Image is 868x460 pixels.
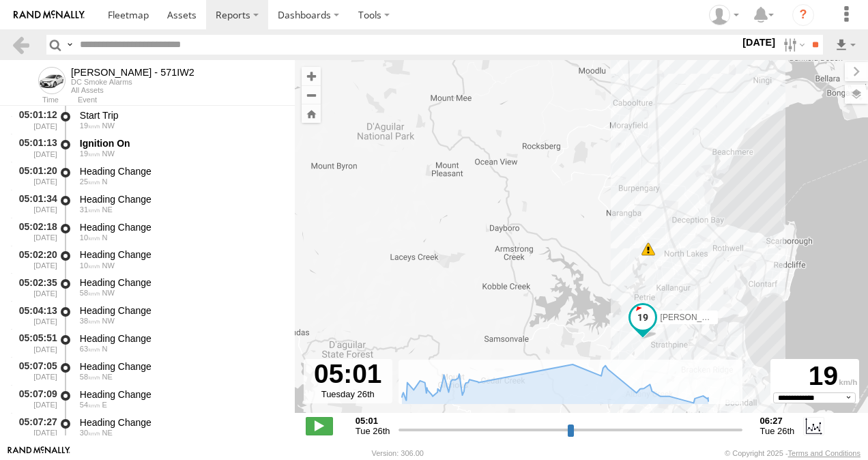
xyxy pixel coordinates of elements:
[80,261,100,270] span: 10
[302,67,321,85] button: Zoom in
[11,191,59,216] div: 05:01:34 [DATE]
[80,360,282,373] div: Heading Change
[102,401,107,409] span: Heading: 74
[80,205,100,214] span: 31
[11,330,59,356] div: 05:05:51 [DATE]
[704,5,744,25] div: Marco DiBenedetto
[11,386,59,412] div: 05:07:09 [DATE]
[14,10,85,20] img: rand-logo.svg
[788,449,860,457] a: Terms and Conditions
[356,416,390,426] strong: 05:01
[102,121,115,130] span: Heading: 332
[772,361,857,392] div: 19
[80,121,100,130] span: 19
[64,35,75,55] label: Search Query
[71,67,194,78] div: Tom - 571IW2 - View Asset History
[80,221,282,233] div: Heading Change
[11,219,59,244] div: 05:02:18 [DATE]
[11,414,59,440] div: 05:07:27 [DATE]
[740,35,778,50] label: [DATE]
[80,137,282,149] div: Ignition On
[80,429,100,437] span: 30
[78,97,295,104] div: Event
[102,261,115,270] span: Heading: 333
[80,289,100,297] span: 58
[102,317,115,325] span: Heading: 335
[102,289,115,297] span: Heading: 300
[102,177,108,186] span: Heading: 7
[80,193,282,205] div: Heading Change
[80,401,100,409] span: 54
[725,449,860,457] div: © Copyright 2025 -
[11,97,59,104] div: Time
[80,165,282,177] div: Heading Change
[71,86,194,94] div: All Assets
[11,135,59,160] div: 05:01:13 [DATE]
[102,429,113,437] span: Heading: 35
[8,446,70,460] a: Visit our Website
[661,313,764,322] span: [PERSON_NAME] - 571IW2
[302,104,321,123] button: Zoom Home
[80,149,100,158] span: 19
[11,274,59,300] div: 05:02:35 [DATE]
[356,426,390,436] span: Tue 26th Aug 2025
[11,163,59,188] div: 05:01:20 [DATE]
[80,345,100,353] span: 63
[302,85,321,104] button: Zoom out
[80,332,282,345] div: Heading Change
[71,78,194,86] div: DC Smoke Alarms
[11,302,59,328] div: 05:04:13 [DATE]
[80,317,100,325] span: 38
[102,373,113,381] span: Heading: 35
[372,449,424,457] div: Version: 306.00
[80,109,282,121] div: Start Trip
[80,276,282,289] div: Heading Change
[80,233,100,242] span: 10
[80,388,282,401] div: Heading Change
[80,304,282,317] div: Heading Change
[11,107,59,132] div: 05:01:12 [DATE]
[80,373,100,381] span: 58
[792,4,814,26] i: ?
[760,426,795,436] span: Tue 26th Aug 2025
[11,35,31,55] a: Back to previous Page
[306,417,333,435] label: Play/Stop
[11,247,59,272] div: 05:02:20 [DATE]
[80,177,100,186] span: 25
[80,248,282,261] div: Heading Change
[834,35,857,55] label: Export results as...
[778,35,807,55] label: Search Filter Options
[102,149,115,158] span: Heading: 332
[102,233,108,242] span: Heading: 3
[102,345,108,353] span: Heading: 5
[11,358,59,384] div: 05:07:05 [DATE]
[102,205,113,214] span: Heading: 42
[80,416,282,429] div: Heading Change
[760,416,795,426] strong: 06:27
